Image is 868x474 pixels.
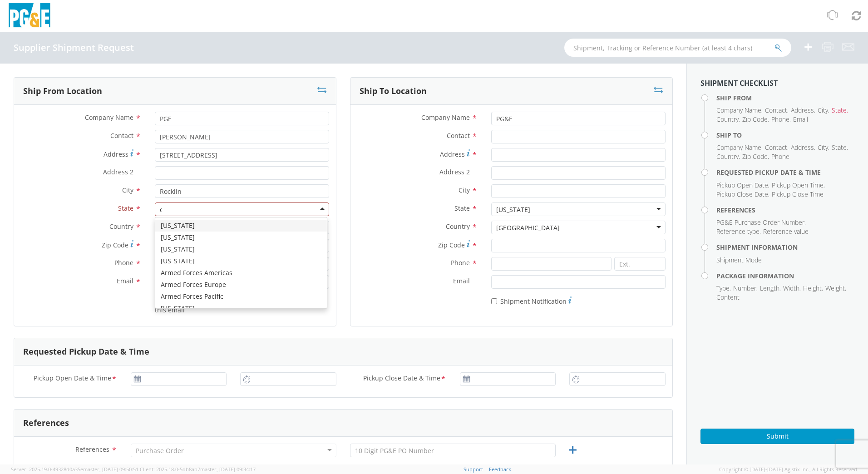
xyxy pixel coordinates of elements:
[716,181,768,189] span: Pickup Open Date
[832,106,847,114] span: State
[818,106,828,114] span: City
[772,190,824,198] span: Pickup Close Time
[136,446,184,455] div: Purchase Order
[791,106,814,114] span: Address
[716,152,740,161] li: ,
[733,284,758,293] li: ,
[496,223,560,232] div: [GEOGRAPHIC_DATA]
[772,181,825,190] li: ,
[155,255,326,267] div: [US_STATE]
[716,152,739,161] span: Country
[832,106,848,115] li: ,
[716,293,740,301] span: Content
[23,347,149,356] h3: Requested Pickup Date & Time
[791,143,815,152] li: ,
[200,466,256,473] span: master, [DATE] 09:34:17
[360,87,427,96] h3: Ship To Location
[783,284,799,292] span: Width
[23,419,69,428] h3: References
[765,143,789,152] li: ,
[14,43,134,53] h4: Supplier Shipment Request
[716,227,759,236] span: Reference type
[742,115,768,123] span: Zip Code
[716,106,761,114] span: Company Name
[716,169,854,176] h4: Requested Pickup Date & Time
[771,152,789,161] span: Phone
[155,267,326,279] div: Armed Forces Americas
[716,272,854,279] h4: Package Information
[716,115,739,123] span: Country
[716,132,854,138] h4: Ship To
[716,106,763,115] li: ,
[614,257,666,271] input: Ext.
[102,241,128,249] span: Zip Code
[155,220,326,232] div: [US_STATE]
[716,244,854,251] h4: Shipment Information
[716,284,731,293] li: ,
[772,181,824,189] span: Pickup Open Time
[155,302,326,314] div: [US_STATE]
[155,232,326,243] div: [US_STATE]
[453,276,470,285] span: Email
[771,115,789,123] span: Phone
[564,39,791,57] input: Shipment, Tracking or Reference Number (at least 4 chars)
[818,143,828,152] span: City
[771,115,791,124] li: ,
[363,374,440,384] span: Pickup Close Date & Time
[83,466,138,473] span: master, [DATE] 09:50:51
[454,204,470,212] span: State
[783,284,801,293] li: ,
[114,258,133,267] span: Phone
[464,466,483,473] a: Support
[459,186,470,194] span: City
[716,181,769,190] li: ,
[155,279,326,291] div: Armed Forces Europe
[765,106,789,115] li: ,
[155,243,326,255] div: [US_STATE]
[793,115,808,123] span: Email
[155,291,326,302] div: Armed Forces Pacific
[716,94,854,101] h4: Ship From
[421,113,470,122] span: Company Name
[733,284,756,292] span: Number
[716,227,761,236] li: ,
[803,284,822,292] span: Height
[825,284,846,293] li: ,
[825,284,845,292] span: Weight
[832,143,847,152] span: State
[118,204,133,212] span: State
[763,227,809,236] span: Reference value
[742,152,769,161] li: ,
[489,466,511,473] a: Feedback
[742,152,768,161] span: Zip Code
[716,207,854,213] h4: References
[700,78,778,88] strong: Shipment Checklist
[11,466,138,473] span: Server: 2025.19.0-49328d0a35e
[140,466,256,473] span: Client: 2025.18.0-5db8ab7
[447,131,470,140] span: Contact
[818,106,829,115] li: ,
[439,168,470,176] span: Address 2
[716,284,730,292] span: Type
[716,190,768,198] span: Pickup Close Date
[765,106,787,114] span: Contact
[109,222,133,231] span: Country
[760,284,779,292] span: Length
[110,131,133,140] span: Contact
[719,466,857,473] span: Copyright © [DATE]-[DATE] Agistix Inc., All Rights Reserved
[34,374,111,384] span: Pickup Open Date & Time
[791,106,815,115] li: ,
[742,115,769,124] li: ,
[716,143,763,152] li: ,
[803,284,823,293] li: ,
[791,143,814,152] span: Address
[7,3,52,30] img: pge-logo-06675f144f4cfa6a6814.png
[440,150,465,158] span: Address
[716,143,761,152] span: Company Name
[438,241,465,249] span: Zip Code
[85,113,133,122] span: Company Name
[716,256,762,264] span: Shipment Mode
[23,87,102,96] h3: Ship From Location
[451,258,470,267] span: Phone
[496,205,530,214] div: [US_STATE]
